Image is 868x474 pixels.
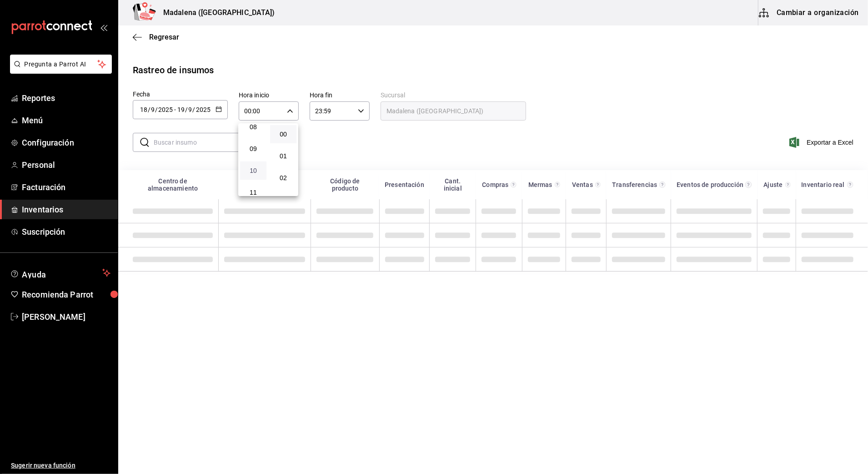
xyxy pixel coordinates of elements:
button: 08 [240,118,266,136]
span: 08 [246,123,261,131]
span: 02 [276,174,291,182]
button: 00 [270,125,296,143]
button: 01 [270,147,296,165]
span: 11 [246,189,261,196]
span: 01 [276,152,291,160]
button: 09 [240,140,266,158]
span: 10 [246,167,261,174]
button: 10 [240,161,266,180]
span: 09 [246,145,261,152]
button: 11 [240,183,266,202]
button: 02 [270,169,296,187]
span: 00 [276,131,291,138]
